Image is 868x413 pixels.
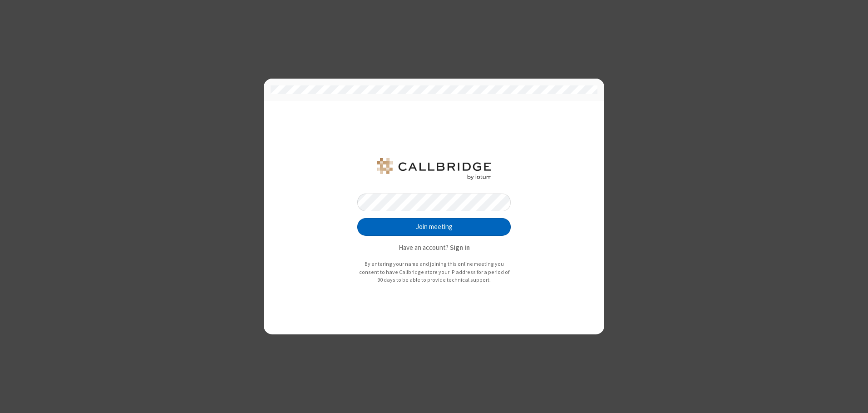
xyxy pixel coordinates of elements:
[375,158,493,180] img: QA Selenium DO NOT DELETE OR CHANGE
[450,243,470,252] strong: Sign in
[357,218,511,236] button: Join meeting
[357,260,511,284] p: By entering your name and joining this online meeting you consent to have Callbridge store your I...
[450,243,470,253] button: Sign in
[357,243,511,253] p: Have an account?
